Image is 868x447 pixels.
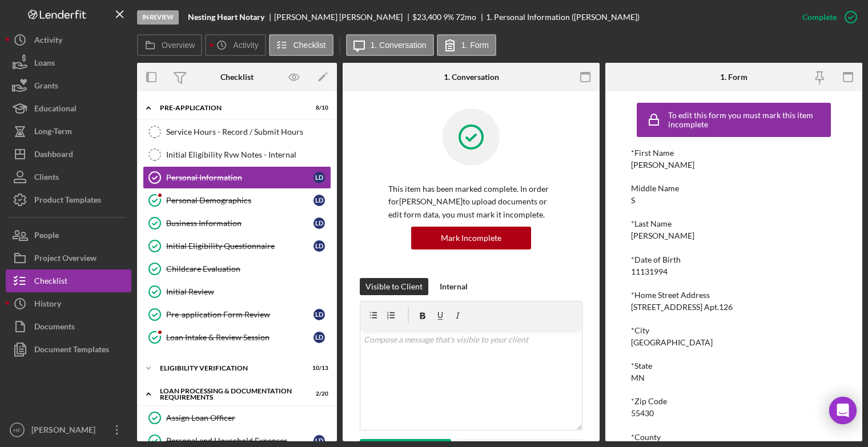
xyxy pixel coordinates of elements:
a: Personal InformationLD [143,166,331,189]
div: *Last Name [631,219,837,228]
div: L D [314,332,325,343]
button: Activity [205,34,266,56]
div: Document Templates [34,338,109,364]
div: L D [314,195,325,206]
b: Nesting Heart Notary [188,13,264,22]
div: L D [314,218,325,229]
button: People [6,224,131,247]
div: Service Hours - Record / Submit Hours [166,127,331,136]
div: Personal Information [166,173,314,182]
div: Educational [34,97,77,123]
div: Checklist [220,73,254,82]
div: To edit this form you must mark this item incomplete [668,111,828,129]
button: Grants [6,74,131,97]
button: Long-Term [6,120,131,143]
div: Pre-application Form Review [166,310,314,319]
div: *Date of Birth [631,255,837,264]
a: Business InformationLD [143,212,331,235]
div: L D [314,309,325,320]
div: *City [631,326,837,335]
div: Complete [802,6,837,29]
button: Documents [6,315,131,338]
a: Educational [6,97,131,120]
a: Activity [6,29,131,51]
button: History [6,292,131,315]
button: Document Templates [6,338,131,361]
div: People [34,224,59,249]
div: 1. Personal Information ([PERSON_NAME]) [486,13,640,22]
button: Dashboard [6,143,131,166]
button: Product Templates [6,188,131,211]
p: This item has been marked complete. In order for [PERSON_NAME] to upload documents or edit form d... [388,183,554,221]
div: 10 / 13 [308,365,328,372]
div: Internal [440,278,468,295]
div: Checklist [34,269,67,295]
button: Project Overview [6,247,131,269]
div: L D [314,435,325,446]
div: History [34,292,61,318]
span: $23,400 [412,12,441,22]
div: 9 % [443,13,454,22]
a: Personal DemographicsLD [143,189,331,212]
a: Initial Review [143,280,331,303]
div: 2 / 20 [308,390,328,397]
div: *County [631,433,837,442]
div: Initial Review [166,287,331,296]
a: Pre-application Form ReviewLD [143,303,331,326]
button: Complete [791,6,862,29]
div: 1. Conversation [444,73,499,82]
label: Overview [162,41,195,50]
div: 11131994 [631,267,668,276]
button: HF[PERSON_NAME] [6,418,131,441]
a: Clients [6,166,131,188]
div: Loans [34,51,55,77]
div: Product Templates [34,188,101,214]
a: Assign Loan Officer [143,406,331,429]
label: 1. Conversation [371,41,427,50]
button: Checklist [269,34,333,56]
div: Mark Incomplete [441,227,501,249]
div: Clients [34,166,59,191]
div: Initial Eligibility Rvw Notes - Internal [166,150,331,159]
div: Loan Intake & Review Session [166,333,314,342]
div: Personal and Household Expenses [166,436,314,445]
a: Loan Intake & Review SessionLD [143,326,331,349]
div: Business Information [166,219,314,228]
div: Initial Eligibility Questionnaire [166,241,314,251]
div: 55430 [631,409,654,418]
div: *Zip Code [631,397,837,406]
div: *Home Street Address [631,291,837,300]
div: MN [631,373,645,382]
a: Initial Eligibility Rvw Notes - Internal [143,143,331,166]
div: Loan Processing & Documentation Requirements [160,388,300,401]
div: In Review [137,10,179,25]
label: Activity [233,41,258,50]
div: Eligibility Verification [160,365,300,372]
button: Visible to Client [360,278,428,295]
div: *State [631,361,837,371]
button: Mark Incomplete [411,227,531,249]
div: S [631,196,635,205]
div: 72 mo [456,13,476,22]
button: Loans [6,51,131,74]
button: Checklist [6,269,131,292]
a: Initial Eligibility QuestionnaireLD [143,235,331,257]
div: Middle Name [631,184,837,193]
div: Open Intercom Messenger [829,397,857,424]
button: Overview [137,34,202,56]
div: Personal Demographics [166,196,314,205]
div: [STREET_ADDRESS] Apt.126 [631,303,733,312]
button: Internal [434,278,473,295]
text: HF [14,427,21,433]
button: 1. Form [437,34,496,56]
div: Activity [34,29,62,54]
div: [PERSON_NAME] [631,160,694,170]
